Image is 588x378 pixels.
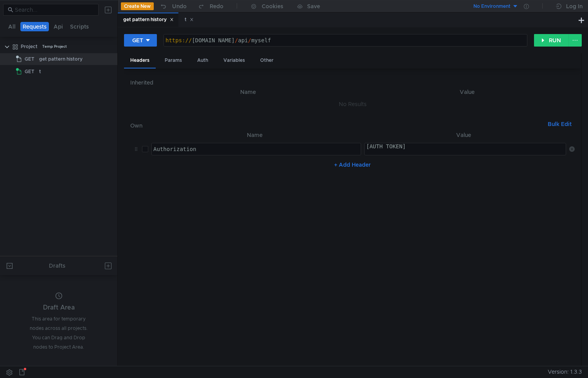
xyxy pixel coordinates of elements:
span: GET [25,53,34,65]
div: No Environment [473,3,511,10]
div: get pattern history [123,16,174,24]
div: Variables [217,53,251,68]
button: Create New [121,2,154,10]
div: Other [254,53,280,68]
div: Undo [172,2,187,11]
div: Redo [210,2,223,11]
button: GET [124,34,157,47]
div: t [39,66,41,77]
th: Name [137,87,360,97]
div: get pattern history [39,53,83,65]
button: Undo [154,0,192,12]
th: Value [360,87,575,97]
button: RUN [534,34,569,47]
button: Scripts [68,22,91,31]
button: Redo [192,0,229,12]
input: Search... [15,5,94,14]
h6: Inherited [130,78,575,87]
th: Name [148,130,361,140]
button: + Add Header [331,160,374,169]
button: Bulk Edit [545,119,575,129]
div: GET [132,36,143,45]
span: Version: 1.3.3 [548,366,582,378]
div: Temp Project [42,41,67,52]
button: All [6,22,18,31]
div: Project [21,41,38,52]
div: Params [158,53,188,68]
h6: Own [130,121,545,130]
div: Save [307,4,320,9]
div: Drafts [49,261,65,270]
span: GET [25,66,34,77]
nz-embed-empty: No Results [339,101,367,108]
div: t [185,16,194,24]
div: Auth [191,53,214,68]
th: Value [361,130,566,140]
div: Log In [566,2,583,11]
button: Api [51,22,65,31]
button: Requests [20,22,49,31]
div: Cookies [262,2,283,11]
div: Headers [124,53,156,68]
